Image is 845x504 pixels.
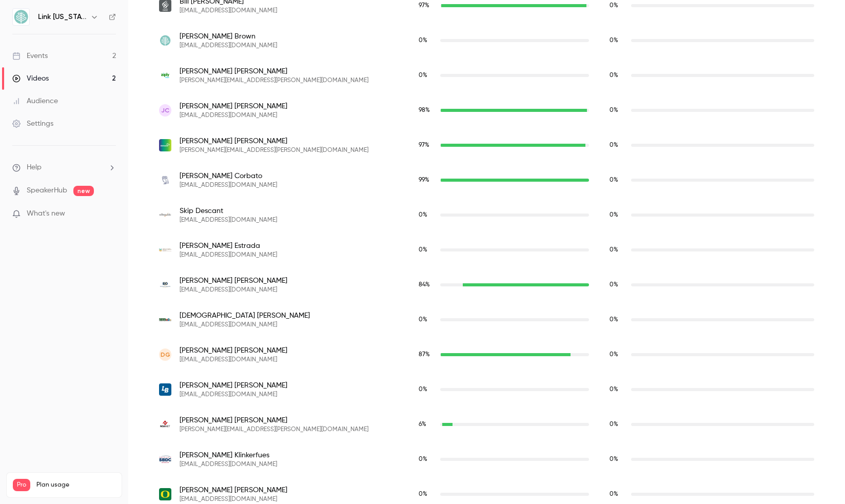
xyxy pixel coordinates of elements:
[610,3,618,9] span: 0 %
[419,106,435,115] span: Live watch time
[419,37,427,44] span: 0 %
[419,385,435,394] span: Live watch time
[419,491,427,497] span: 0 %
[180,415,368,425] span: [PERSON_NAME] [PERSON_NAME]
[149,23,824,58] div: cbrown@linkoregon.org
[180,485,287,495] span: [PERSON_NAME] [PERSON_NAME]
[149,232,824,267] div: director@ucsld.org
[149,337,824,372] div: drew@elsewhere.space
[610,177,618,183] span: 0 %
[149,372,824,407] div: hiness@linnbenton.edu
[149,93,824,128] div: jcallister@lcog-or.gov
[419,107,430,113] span: 98 %
[610,210,626,220] span: Replay watch time
[419,317,427,323] span: 0 %
[180,391,287,399] span: [EMAIL_ADDRESS][DOMAIN_NAME]
[159,174,171,186] img: alumni.rice.edu
[12,96,58,106] div: Audience
[180,146,368,154] span: [PERSON_NAME][EMAIL_ADDRESS][PERSON_NAME][DOMAIN_NAME]
[610,455,626,464] span: Replay watch time
[180,241,277,251] span: [PERSON_NAME] Estrada
[73,186,94,196] span: new
[610,315,626,324] span: Replay watch time
[159,209,171,221] img: erepublic.com
[180,356,287,364] span: [EMAIL_ADDRESS][DOMAIN_NAME]
[12,119,53,129] div: Settings
[419,71,435,80] span: Live watch time
[610,36,626,45] span: Replay watch time
[610,245,626,255] span: Replay watch time
[149,128,824,163] div: kevin.clark@astound.com
[419,36,435,45] span: Live watch time
[419,3,429,9] span: 97 %
[180,111,287,120] span: [EMAIL_ADDRESS][DOMAIN_NAME]
[610,317,618,323] span: 0 %
[419,210,435,220] span: Live watch time
[419,141,435,150] span: Live watch time
[159,248,171,252] img: ucsld.org
[159,279,171,291] img: eou.edu
[180,311,310,321] span: [DEMOGRAPHIC_DATA] [PERSON_NAME]
[27,208,65,219] span: What's new
[161,350,170,359] span: DG
[12,73,49,84] div: Videos
[149,163,824,198] div: corbato@alumni.rice.edu
[149,442,824,477] div: mklinkerfues@cocc.edu
[159,488,171,500] img: uoregon.edu
[419,1,435,10] span: Live watch time
[180,345,287,356] span: [PERSON_NAME] [PERSON_NAME]
[419,352,430,358] span: 87 %
[419,456,427,462] span: 0 %
[419,176,435,185] span: Live watch time
[419,177,429,183] span: 99 %
[419,315,435,324] span: Live watch time
[610,280,626,289] span: Replay watch time
[610,142,618,148] span: 0 %
[159,139,171,151] img: astound.com
[610,491,618,497] span: 0 %
[419,72,427,79] span: 0 %
[12,162,116,173] li: help-dropdown-opener
[419,245,435,255] span: Live watch time
[610,72,618,79] span: 0 %
[180,101,287,111] span: [PERSON_NAME] [PERSON_NAME]
[610,141,626,150] span: Replay watch time
[180,216,277,224] span: [EMAIL_ADDRESS][DOMAIN_NAME]
[180,450,277,460] span: [PERSON_NAME] Klinkerfues
[104,209,116,219] iframe: Noticeable Trigger
[610,106,626,115] span: Replay watch time
[610,37,618,44] span: 0 %
[27,162,42,173] span: Help
[610,350,626,359] span: Replay watch time
[180,171,277,181] span: [PERSON_NAME] Corbato
[180,42,277,50] span: [EMAIL_ADDRESS][DOMAIN_NAME]
[180,136,368,146] span: [PERSON_NAME] [PERSON_NAME]
[610,352,618,358] span: 0 %
[159,314,171,326] img: cencoast.com
[610,247,618,253] span: 0 %
[610,386,618,393] span: 0 %
[27,185,67,196] a: SpeakerHub
[149,267,824,302] div: refagan@eou.edu
[419,212,427,218] span: 0 %
[610,420,626,429] span: Replay watch time
[161,106,169,115] span: JC
[159,69,171,82] img: ziply.com
[13,479,30,491] span: Pro
[419,280,435,289] span: Live watch time
[159,383,171,396] img: linnbenton.edu
[180,495,287,503] span: [EMAIL_ADDRESS][DOMAIN_NAME]
[610,1,626,10] span: Replay watch time
[610,421,618,428] span: 0 %
[610,107,618,113] span: 0 %
[610,282,618,288] span: 0 %
[610,456,618,462] span: 0 %
[180,31,277,42] span: [PERSON_NAME] Brown
[38,12,86,22] h6: Link [US_STATE]
[180,206,277,216] span: Skip Descant
[180,460,277,469] span: [EMAIL_ADDRESS][DOMAIN_NAME]
[149,302,824,337] div: sgamache@cencoast.com
[419,282,430,288] span: 84 %
[419,247,427,253] span: 0 %
[419,490,435,499] span: Live watch time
